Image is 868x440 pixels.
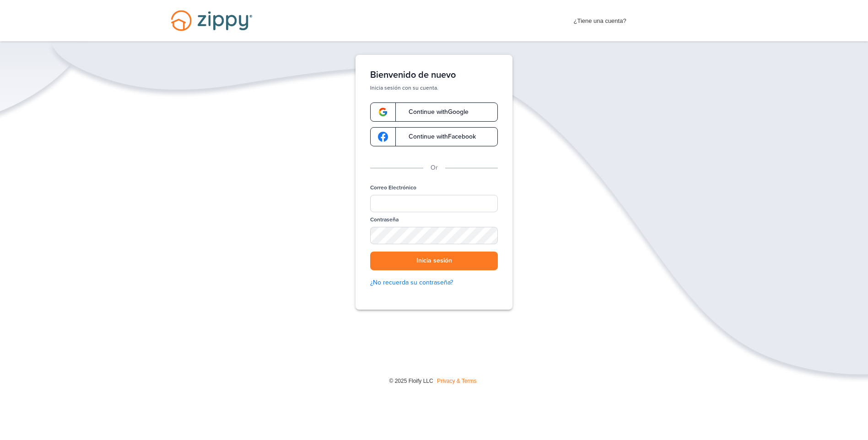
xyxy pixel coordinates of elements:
a: google-logoContinue withGoogle [370,102,498,122]
button: Inicia sesión [370,252,498,270]
a: Privacy & Terms [437,378,476,384]
input: Contraseña [370,227,498,244]
p: Inicia sesión con su cuenta. [370,84,498,91]
label: Correo Electrónico [370,184,416,192]
a: ¿No recuerda su contraseña? [370,278,498,288]
span: © 2025 Floify LLC [389,378,433,384]
p: Or [431,163,438,173]
span: Continue with Google [399,109,469,115]
input: Correo Electrónico [370,195,498,212]
span: ¿Tiene una cuenta? [574,11,626,26]
h1: Bienvenido de nuevo [370,70,498,80]
img: google-logo [378,107,388,117]
img: google-logo [378,132,388,142]
label: Contraseña [370,216,399,224]
span: Continue with Facebook [399,134,476,140]
a: google-logoContinue withFacebook [370,127,498,146]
